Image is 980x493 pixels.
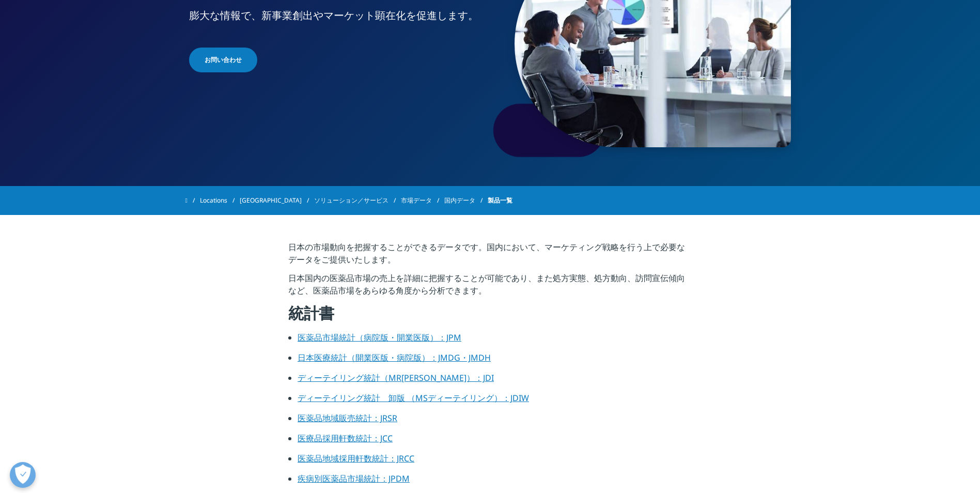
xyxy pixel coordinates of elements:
p: 膨大な情報で、新事業創出やマーケット顕在化を促進します。 [189,8,486,29]
a: 市場データ [401,191,444,210]
a: ディーテイリング統計（MR[PERSON_NAME]）：JDI [298,372,494,383]
a: Locations [200,191,240,210]
a: お問い合わせ [189,48,257,72]
a: 国内データ [444,191,488,210]
a: 医薬品地域採用軒数統計：JRCC [298,453,414,464]
a: [GEOGRAPHIC_DATA] [240,191,314,210]
a: 日本医療統計（開業医版・病院版）：JMDG・JMDH [298,352,491,363]
span: 製品一覧 [488,191,512,210]
span: お問い合わせ [205,55,242,65]
strong: 統計書 [288,302,334,323]
a: ディーテイリング統計 卸版 （MSディーテイリング）：JDIW [298,392,529,404]
a: 疾病別医薬品市場統計：JPDM [298,473,410,484]
a: 医薬品市場統計（病院版・開業医版）：JPM [298,332,461,343]
button: 優先設定センターを開く [10,462,36,488]
a: ソリューション／サービス [314,191,401,210]
p: 日本の市場動向を把握することができるデータです。国内において、マーケティング戦略を行う上で必要なデータをご提供いたします。 [288,241,692,272]
a: 医療品採用軒数統計：JCC [298,433,393,444]
a: 医薬品地域販売統計：JRSR [298,412,397,424]
p: 日本国内の医薬品市場の売上を詳細に把握することが可能であり、また処方実態、処方動向、訪問宣伝傾向など、医薬品市場をあらゆる角度から分析できます。 [288,272,692,303]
